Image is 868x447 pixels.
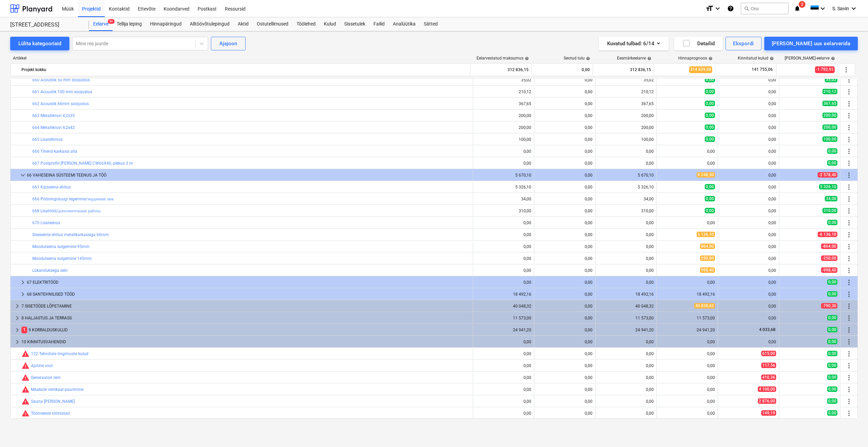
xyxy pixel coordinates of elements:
span: keyboard_arrow_right [13,314,21,322]
span: 141 755,06 [751,67,773,72]
div: 0,00 [598,161,654,166]
span: help [768,56,774,61]
a: Töömeeste tööriistad [31,411,70,416]
div: 0,00 [598,220,654,225]
span: 0,00 [705,89,715,94]
div: 0,00 [721,89,776,94]
div: 11 573,00 [660,316,715,320]
div: 0,00 [721,197,776,201]
a: Ostutellimused [253,17,293,31]
div: 0,00 [537,78,592,82]
div: 0,00 [537,125,592,130]
div: 0,00 [537,161,592,166]
span: Rohkem tegevusi [845,362,853,370]
a: 667 Postprofiil [PERSON_NAME] CW66X40, pikkus 3 m [32,161,133,166]
a: Hinnapäringud [146,17,186,31]
div: 0,00 [598,280,654,285]
i: keyboard_arrow_down [819,4,827,13]
span: Seotud kulud ületavad prognoosi [21,374,30,382]
div: 0,00 [537,351,592,356]
div: 0,00 [721,292,776,297]
div: 40 048,32 [476,304,531,309]
div: 0,00 [721,209,776,213]
div: 7 SISETÖÖDE LÕPETAMINE [21,301,470,312]
div: 18 492,16 [476,292,531,297]
span: Rohkem tegevusi [845,243,853,251]
span: keyboard_arrow_right [13,338,21,346]
span: 0,00 [827,279,837,285]
div: 5 670,10 [476,173,531,178]
span: keyboard_arrow_right [13,302,21,310]
div: 18 492,16 [660,292,715,297]
span: help [830,56,835,61]
span: Rohkem tegevusi [845,159,853,167]
a: Töölehed [293,17,320,31]
span: 0,00 [705,101,715,106]
div: 0,00 [721,280,776,285]
div: Ajajoon [219,39,237,48]
a: Moodulseina sulgemine 145mm [32,256,92,261]
div: 0,00 [537,101,592,106]
a: Aktid [234,17,253,31]
a: 666 Tihend karkassi alla [32,149,77,154]
div: 0,00 [598,363,654,368]
div: 0,00 [476,232,531,237]
span: 0,00 [827,291,837,297]
div: 24 941,20 [598,328,654,332]
div: 210,12 [598,89,654,94]
i: format_size [705,4,714,13]
div: 0,00 [476,161,531,166]
div: 0,00 [598,351,654,356]
div: Projekt kokku [21,64,467,75]
span: Rohkem tegevusi [845,314,853,322]
div: 0,00 [537,232,592,237]
a: Sissetulek [340,17,369,31]
div: 200,00 [598,113,654,118]
span: 200,00 [822,125,837,130]
a: Tellija leping [113,17,146,31]
div: 0,00 [598,149,654,154]
a: Moodulseina sulgemine 95mm [32,244,89,249]
div: Sätted [420,17,442,31]
div: Eesmärkeelarve [617,56,651,61]
div: 312 836,15 [473,64,529,75]
div: 0,00 [721,137,776,142]
div: 0,00 [721,149,776,154]
div: 11 573,00 [476,316,531,320]
div: 0,00 [660,340,715,344]
div: Eelarve [89,17,113,31]
div: 0,00 [537,137,592,142]
span: 410,36 [761,375,776,380]
div: 0,00 [476,340,531,344]
div: 0,00 [537,292,592,297]
div: 310,00 [598,209,654,213]
div: 0,00 [721,268,776,273]
span: Rohkem tegevusi [845,100,853,108]
span: keyboard_arrow_right [13,326,21,334]
div: 0,00 [721,304,776,309]
span: 6 136,10 [697,232,715,237]
div: Hinnaprognoos [678,56,713,61]
span: 0,00 [705,113,715,118]
span: 4 033,68 [758,327,776,332]
span: help [585,56,590,61]
div: 0,00 [598,375,654,380]
div: 0,00 [598,268,654,273]
span: -250,00 [821,255,837,261]
span: keyboard_arrow_down [19,171,27,179]
div: 100,00 [598,137,654,142]
span: 0,00 [705,184,715,189]
div: 0,00 [476,363,531,368]
span: 200,00 [822,113,837,118]
div: 24 941,20 [476,328,531,332]
a: 660 Acoustik 50 mm soojustus [32,78,90,82]
div: 0,00 [537,328,592,332]
div: 310,00 [476,209,531,213]
div: Kulud [320,17,340,31]
div: 200,00 [476,125,531,130]
span: 0,00 [705,208,715,213]
span: -6 136,10 [818,232,837,237]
